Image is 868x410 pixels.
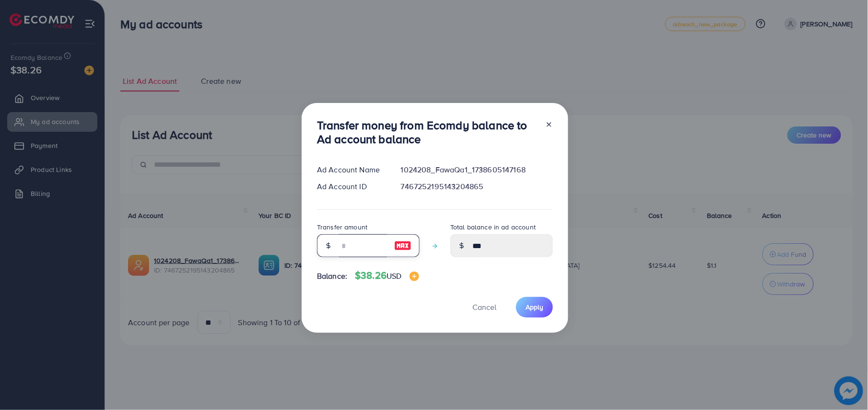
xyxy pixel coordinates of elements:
label: Total balance in ad account [450,222,536,232]
span: Balance: [317,271,347,282]
span: Apply [526,302,543,312]
img: image [410,272,419,281]
img: image [394,240,411,251]
span: Cancel [472,302,496,312]
div: 1024208_FawaQa1_1738605147168 [393,164,561,175]
div: Ad Account Name [309,164,393,175]
button: Cancel [460,297,508,318]
h3: Transfer money from Ecomdy balance to Ad account balance [317,118,538,146]
h4: $38.26 [355,270,419,282]
span: USD [387,271,401,281]
label: Transfer amount [317,222,367,232]
div: Ad Account ID [309,181,393,192]
button: Apply [516,297,553,318]
div: 7467252195143204865 [393,181,561,192]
